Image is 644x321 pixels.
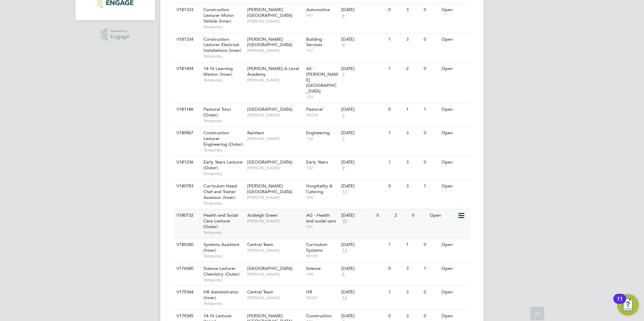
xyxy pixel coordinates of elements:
span: Engage [110,34,129,40]
div: [DATE] [341,266,385,272]
div: 0 [422,156,440,169]
span: Temporary [203,253,244,259]
div: [DATE] [341,66,385,72]
span: 122 [306,94,338,100]
div: [DATE] [341,183,385,189]
span: Engineering [306,130,330,136]
div: [DATE] [341,289,385,295]
div: [DATE] [341,313,385,319]
div: 0 [375,209,392,222]
div: [DATE] [341,159,385,165]
div: 0 [387,180,404,192]
span: Pastoral [306,106,323,112]
div: 3 [405,180,422,192]
div: 0 [422,127,440,139]
div: 1 [422,180,440,192]
a: Powered byEngage [101,28,130,41]
span: AS - [PERSON_NAME][GEOGRAPHIC_DATA] [306,66,338,94]
div: 1 [387,156,404,169]
span: 90007 [306,295,338,300]
span: 7 [341,136,346,142]
span: 13 [341,248,348,253]
span: 11 [341,189,348,195]
div: V181236 [175,156,198,169]
span: Temporary [203,147,244,153]
div: Open [440,262,469,275]
div: 3 [405,127,422,139]
div: 0 [422,239,440,251]
div: 2 [393,209,410,222]
div: V180340 [175,239,198,251]
span: [PERSON_NAME] [247,165,303,171]
div: [DATE] [341,37,385,42]
div: 1 [387,286,404,298]
span: Temporary [203,201,244,206]
span: 9 [341,165,346,171]
div: 0 [422,63,440,75]
span: Construction [306,313,332,319]
span: [PERSON_NAME] [247,77,303,83]
span: 141 [306,13,338,18]
div: 1 [387,127,404,139]
span: 14-16 Learning Mentor (Inner) [203,66,233,77]
div: V176580 [175,262,198,275]
span: Health and Social Care Lecturer (Outer) [203,212,238,229]
div: V181333 [175,4,198,16]
div: V180732 [175,209,198,222]
div: V179344 [175,286,198,298]
span: Systems Assistant (Inner) [203,242,239,253]
div: Open [440,239,469,251]
span: 6 [341,13,346,19]
div: [DATE] [341,213,373,218]
div: 3 [405,33,422,46]
div: Open [440,180,469,192]
span: Early Years [306,159,328,165]
div: 1 [422,262,440,275]
span: Temporary [203,277,244,283]
span: Construction Lecturer Motor Vehicle (Inner) [203,7,234,24]
span: Science [306,265,321,271]
span: Temporary [203,77,244,83]
span: [GEOGRAPHIC_DATA] [247,159,292,165]
span: Temporary [203,118,244,123]
span: [GEOGRAPHIC_DATA] [247,265,292,271]
div: Open [428,209,457,222]
div: 0 [387,4,404,16]
span: 100 [306,272,338,277]
span: [PERSON_NAME][GEOGRAPHIC_DATA] [247,183,292,194]
button: Open Resource Center, 11 new notifications [617,294,639,316]
span: [PERSON_NAME] [247,136,303,141]
span: AG - Health and social care [306,212,336,224]
span: [PERSON_NAME] [247,195,303,200]
span: 142 [306,136,338,141]
span: Science Lecturer Chemistry (Outer) [203,265,239,277]
span: [PERSON_NAME] [247,295,303,300]
span: [PERSON_NAME] [247,218,303,224]
span: 107 [306,48,338,53]
span: 6 [341,272,346,277]
div: Open [440,286,469,298]
span: 90105 [306,253,338,259]
div: 0 [422,286,440,298]
span: 109 [306,195,338,200]
div: V181186 [175,103,198,116]
div: Open [440,4,469,16]
span: Rainham [247,130,264,136]
span: Construction Lecturer Electrical Installations (Inner) [203,36,241,53]
div: Open [440,63,469,75]
div: 1 [405,239,422,251]
span: [PERSON_NAME] [247,248,303,253]
div: Open [440,127,469,139]
span: [PERSON_NAME] [247,272,303,277]
div: V180967 [175,127,198,139]
div: [DATE] [341,130,385,136]
span: Early Years Lecturer (Outer) [203,159,243,171]
span: HR [306,289,312,295]
span: [PERSON_NAME] A Level Academy [247,66,299,77]
div: [DATE] [341,7,385,13]
div: [DATE] [341,107,385,112]
span: Curriculum Systems [306,242,327,253]
span: Pastoral Tutor (Outer) [203,106,231,118]
span: Temporary [203,301,244,306]
div: 1 [387,239,404,251]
